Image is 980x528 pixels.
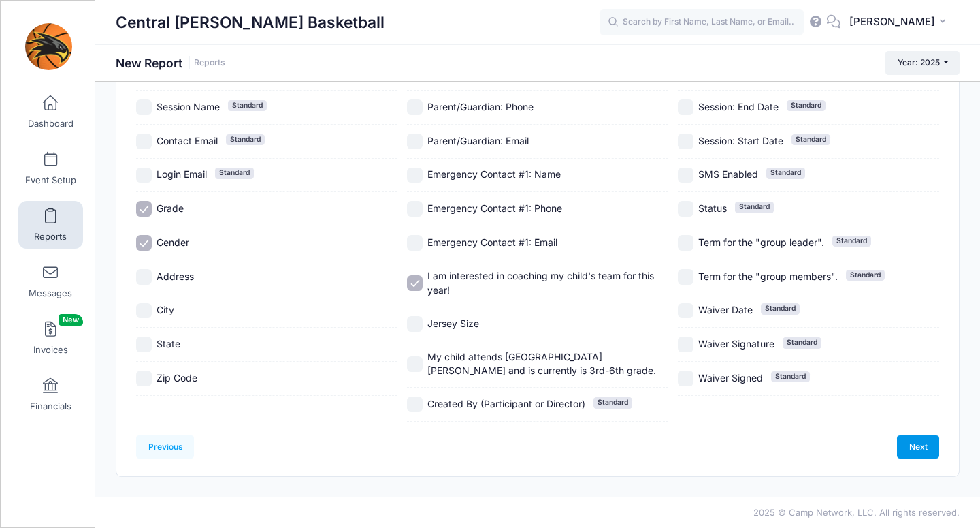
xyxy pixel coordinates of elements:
[678,371,693,386] input: Waiver SignedStandard
[33,344,68,356] span: Invoices
[846,270,885,281] span: Standard
[427,398,585,409] span: Created By (Participant or Director)
[698,304,753,315] span: Waiver Date
[897,435,939,459] a: Next
[698,270,838,282] span: Term for the "group members".
[136,235,152,251] input: Gender
[698,135,783,146] span: Session: Start Date
[18,88,83,136] a: Dashboard
[157,304,174,315] span: City
[771,371,810,382] span: Standard
[194,58,225,68] a: Reports
[678,337,693,352] input: Waiver SignatureStandard
[427,135,529,146] span: Parent/Guardian: Email
[840,7,960,38] button: [PERSON_NAME]
[136,303,152,319] input: City
[787,100,826,111] span: Standard
[407,397,423,412] input: Created By (Participant or Director)Standard
[427,317,479,329] span: Jersey Size
[427,351,656,377] span: My child attends [GEOGRAPHIC_DATA][PERSON_NAME] and is currently is 3rd-6th grade.
[157,236,189,248] span: Gender
[18,371,83,418] a: Financials
[34,231,67,243] span: Reports
[678,269,693,285] input: Term for the "group members".Standard
[28,118,73,129] span: Dashboard
[698,202,727,214] span: Status
[136,201,152,217] input: Grade
[116,7,385,38] h1: Central [PERSON_NAME] Basketball
[407,316,423,332] input: Jersey Size
[136,134,152,149] input: Contact EmailStandard
[678,99,693,115] input: Session: End DateStandard
[678,168,693,183] input: SMS EnabledStandard
[136,269,152,285] input: Address
[23,21,74,72] img: Central Lee Basketball
[157,101,220,112] span: Session Name
[766,168,805,178] span: Standard
[18,314,83,362] a: InvoicesNew
[791,134,830,145] span: Standard
[59,314,83,326] span: New
[761,303,800,314] span: Standard
[157,338,180,350] span: State
[136,371,152,386] input: Zip Code
[753,507,960,518] span: 2025 © Camp Network, LLC. All rights reserved.
[226,134,265,145] span: Standard
[157,270,194,282] span: Address
[407,201,423,217] input: Emergency Contact #1: Phone
[678,235,693,251] input: Term for the "group leader".Standard
[136,337,152,352] input: State
[116,56,225,70] h1: New Report
[698,338,774,350] span: Waiver Signature
[678,201,693,217] input: StatusStandard
[678,134,693,149] input: Session: Start DateStandard
[407,235,423,251] input: Emergency Contact #1: Email
[600,9,804,36] input: Search by First Name, Last Name, or Email...
[157,202,184,214] span: Grade
[678,303,693,319] input: Waiver DateStandard
[157,135,218,146] span: Contact Email
[698,168,758,180] span: SMS Enabled
[136,435,194,459] a: Previous
[157,372,197,384] span: Zip Code
[593,397,632,408] span: Standard
[25,174,76,186] span: Event Setup
[407,356,423,372] input: My child attends [GEOGRAPHIC_DATA][PERSON_NAME] and is currently is 3rd-6th grade.
[427,270,654,296] span: I am interested in coaching my child's team for this year!
[427,236,557,248] span: Emergency Contact #1: Email
[427,202,562,214] span: Emergency Contact #1: Phone
[735,202,774,213] span: Standard
[215,168,254,178] span: Standard
[407,168,423,183] input: Emergency Contact #1: Name
[30,401,71,412] span: Financials
[407,275,423,291] input: I am interested in coaching my child's team for this year!
[783,337,821,348] span: Standard
[18,258,83,305] a: Messages
[698,372,763,384] span: Waiver Signed
[1,14,96,79] a: Central Lee Basketball
[849,14,935,29] span: [PERSON_NAME]
[157,168,207,180] span: Login Email
[407,134,423,149] input: Parent/Guardian: Email
[698,236,824,248] span: Term for the "group leader".
[136,99,152,115] input: Session NameStandard
[18,144,83,192] a: Event Setup
[885,51,960,74] button: Year: 2025
[407,99,423,115] input: Parent/Guardian: Phone
[136,168,152,183] input: Login EmailStandard
[832,236,871,247] span: Standard
[898,57,940,67] span: Year: 2025
[427,101,534,112] span: Parent/Guardian: Phone
[29,288,72,299] span: Messages
[698,101,779,112] span: Session: End Date
[427,168,561,180] span: Emergency Contact #1: Name
[18,201,83,249] a: Reports
[228,100,267,111] span: Standard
